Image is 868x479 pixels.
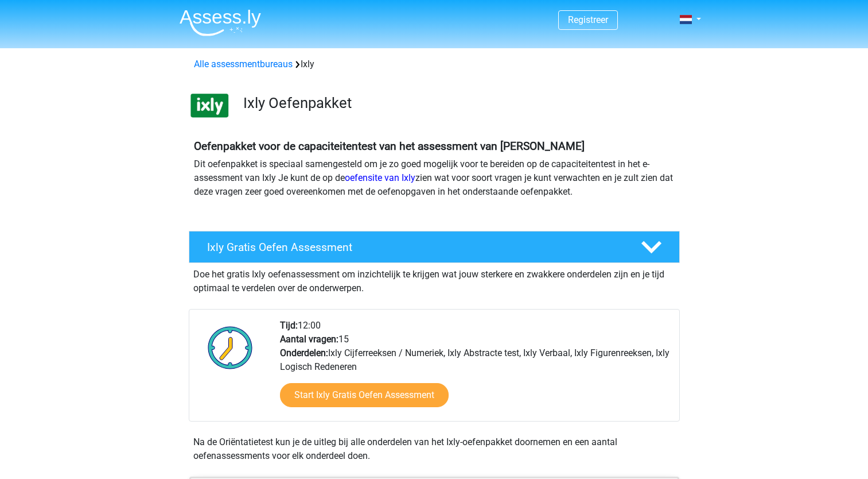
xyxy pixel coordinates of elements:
div: 12:00 15 Ixly Cijferreeksen / Numeriek, Ixly Abstracte test, Ixly Verbaal, Ixly Figurenreeksen, I... [271,319,679,421]
a: Ixly Gratis Oefen Assessment [184,231,684,263]
a: Alle assessmentbureaus [194,59,293,69]
a: oefensite van Ixly [345,172,415,183]
img: Klok [201,319,259,376]
div: Doe het gratis Ixly oefenassessment om inzichtelijk te krijgen wat jouw sterkere en zwakkere onde... [189,263,680,295]
b: Tijd: [280,320,298,331]
h3: Ixly Oefenpakket [243,94,671,112]
h4: Ixly Gratis Oefen Assessment [207,241,622,254]
p: Dit oefenpakket is speciaal samengesteld om je zo goed mogelijk voor te bereiden op de capaciteit... [194,157,675,199]
a: Start Ixly Gratis Oefen Assessment [280,383,449,407]
div: Na de Oriëntatietest kun je de uitleg bij alle onderdelen van het Ixly-oefenpakket doornemen en e... [189,435,680,463]
img: Assessly [180,9,261,36]
a: Registreer [568,14,608,25]
b: Aantal vragen: [280,334,338,345]
b: Oefenpakket voor de capaciteitentest van het assessment van [PERSON_NAME] [194,140,585,153]
img: ixly.png [189,85,230,126]
b: Onderdelen: [280,347,328,358]
div: Ixly [189,57,679,71]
